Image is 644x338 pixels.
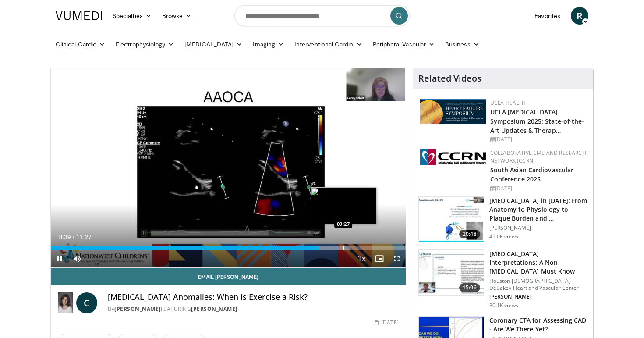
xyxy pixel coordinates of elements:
[489,233,518,240] p: 41.0K views
[418,249,588,309] a: 15:06 [MEDICAL_DATA] Interpretations: A Non-[MEDICAL_DATA] Must Know Houston [DEMOGRAPHIC_DATA] D...
[108,305,398,313] div: By FEATURING
[110,36,179,53] a: Electrophysiology
[107,7,157,25] a: Specialties
[571,7,588,25] a: R
[489,278,588,292] p: Houston [DEMOGRAPHIC_DATA] DeBakey Heart and Vascular Center
[191,305,237,313] a: [PERSON_NAME]
[371,250,388,267] button: Enable picture-in-picture mode
[419,197,484,242] img: 823da73b-7a00-425d-bb7f-45c8b03b10c3.150x105_q85_crop-smart_upscale.jpg
[311,187,376,224] img: image.jpeg
[248,36,289,53] a: Imaging
[68,250,86,267] button: Mute
[56,11,102,20] img: VuMedi Logo
[459,283,480,292] span: 15:06
[51,68,406,268] video-js: Video Player
[59,234,71,241] span: 8:39
[489,302,518,309] p: 30.1K views
[489,293,588,300] p: [PERSON_NAME]
[418,73,481,84] h4: Related Videos
[50,36,110,53] a: Clinical Cardio
[114,305,161,313] a: [PERSON_NAME]
[179,36,248,53] a: [MEDICAL_DATA]
[51,246,406,250] div: Progress Bar
[489,196,588,223] h3: [MEDICAL_DATA] in [DATE]: From Anatomy to Physiology to Plaque Burden and …
[420,149,486,165] img: a04ee3ba-8487-4636-b0fb-5e8d268f3737.png.150x105_q85_autocrop_double_scale_upscale_version-0.2.png
[73,234,74,241] span: /
[420,99,486,124] img: 0682476d-9aca-4ba2-9755-3b180e8401f5.png.150x105_q85_autocrop_double_scale_upscale_version-0.2.png
[419,250,484,295] img: 59f69555-d13b-4130-aa79-5b0c1d5eebbb.150x105_q85_crop-smart_upscale.jpg
[368,36,440,53] a: Peripheral Vascular
[234,5,410,26] input: Search topics, interventions
[490,149,586,164] a: Collaborative CME and Research Network (CCRN)
[51,250,68,267] button: Pause
[490,99,526,107] a: UCLA Health
[51,268,406,285] a: Email [PERSON_NAME]
[157,7,197,25] a: Browse
[490,185,586,192] div: [DATE]
[58,292,73,313] img: Dr. Corey Stiver
[289,36,368,53] a: Interventional Cardio
[440,36,485,53] a: Business
[418,196,588,243] a: 20:48 [MEDICAL_DATA] in [DATE]: From Anatomy to Physiology to Plaque Burden and … [PERSON_NAME] 4...
[459,230,480,238] span: 20:48
[375,319,398,327] div: [DATE]
[490,108,584,135] a: UCLA [MEDICAL_DATA] Symposium 2025: State-of-the-Art Updates & Therap…
[353,250,371,267] button: Playback Rate
[489,249,588,276] h3: [MEDICAL_DATA] Interpretations: A Non-[MEDICAL_DATA] Must Know
[489,316,588,334] h3: Coronary CTA for Assessing CAD - Are We There Yet?
[388,250,406,267] button: Fullscreen
[108,292,398,302] h4: [MEDICAL_DATA] Anomalies: When Is Exercise a Risk?
[529,7,566,25] a: Favorites
[76,292,97,313] a: C
[490,135,586,143] div: [DATE]
[76,234,92,241] span: 11:27
[490,166,574,183] a: South Asian Cardiovascular Conference 2025
[489,224,588,231] p: [PERSON_NAME]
